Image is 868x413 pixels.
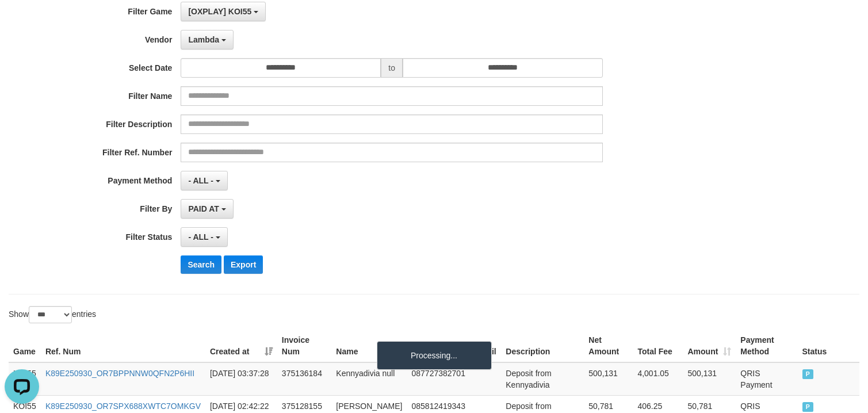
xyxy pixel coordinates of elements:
td: Deposit from Kennyadivia [501,362,584,396]
label: Show entries [9,306,96,323]
span: PAID [802,402,814,412]
th: Name [331,330,407,362]
button: [OXPLAY] KOI55 [181,2,266,21]
span: PAID [802,369,814,379]
td: [DATE] 03:37:28 [205,362,277,396]
th: Payment Method [736,330,797,362]
th: Amount: activate to sort column ascending [683,330,736,362]
button: Open LiveChat chat widget [5,5,39,39]
th: Net Amount [584,330,633,362]
span: - ALL - [188,232,213,242]
button: Search [181,255,221,274]
button: Lambda [181,30,234,49]
button: Export [224,255,263,274]
button: PAID AT [181,199,233,219]
span: PAID AT [188,204,219,213]
a: K89E250930_OR7BPPNNW0QFN2P6HII [45,369,194,378]
td: QRIS Payment [736,362,797,396]
td: 500,131 [683,362,736,396]
th: Status [798,330,860,362]
th: Total Fee [633,330,683,362]
a: K89E250930_OR7SPX688XWTC7OMKGV [45,401,201,411]
span: [OXPLAY] KOI55 [188,7,251,16]
td: 500,131 [584,362,633,396]
th: Description [501,330,584,362]
td: Kennyadivia null [331,362,407,396]
th: Invoice Num [277,330,332,362]
span: to [381,58,403,78]
select: Showentries [29,306,72,323]
button: - ALL - [181,227,227,247]
th: Created at: activate to sort column ascending [205,330,277,362]
th: Phone [407,330,470,362]
th: Game [9,330,41,362]
th: Email [470,330,501,362]
td: 375136184 [277,362,332,396]
button: - ALL - [181,171,227,190]
th: Ref. Num [41,330,205,362]
td: 4,001.05 [633,362,683,396]
td: 087727382701 [407,362,470,396]
span: - ALL - [188,176,213,185]
td: KOI55 [9,362,41,396]
span: Lambda [188,35,219,44]
div: Processing... [377,341,492,370]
